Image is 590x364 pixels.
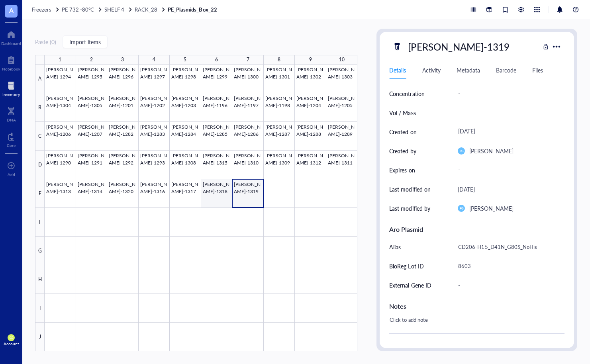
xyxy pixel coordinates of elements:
[153,55,155,65] div: 4
[59,55,61,65] div: 1
[469,146,513,156] div: [PERSON_NAME]
[532,66,543,74] div: Files
[9,336,13,340] span: GB
[455,258,561,274] div: 8603
[35,151,45,179] div: D
[184,55,186,65] div: 5
[496,66,516,74] div: Barcode
[1,41,21,46] div: Dashboard
[386,314,561,333] div: Click to add note
[35,93,45,122] div: B
[62,6,94,13] span: PE 732 -80°C
[35,208,45,237] div: F
[2,54,20,71] a: Notebook
[389,66,406,74] div: Details
[389,166,415,174] div: Expires on
[458,184,475,194] div: [DATE]
[247,55,249,65] div: 7
[389,340,565,350] div: Source
[389,127,416,136] div: Created on
[389,262,423,270] div: BioReg Lot ID
[389,301,565,311] div: Notes
[35,65,45,93] div: A
[63,35,108,48] button: Import items
[121,55,124,65] div: 3
[455,277,561,294] div: -
[422,66,441,74] div: Activity
[2,67,20,71] div: Notebook
[8,172,15,177] div: Add
[2,79,20,97] a: Inventory
[35,323,45,351] div: J
[35,237,45,265] div: G
[215,55,218,65] div: 6
[389,108,416,117] div: Vol / Mass
[69,39,101,45] span: Import items
[278,55,280,65] div: 8
[404,38,513,55] div: [PERSON_NAME]-1319
[35,122,45,151] div: C
[455,104,561,121] div: -
[9,5,14,15] span: A
[4,341,19,346] div: Account
[90,55,93,65] div: 2
[459,206,463,210] span: PG
[309,55,312,65] div: 9
[104,6,124,13] span: SHELF 4
[7,130,16,148] a: Core
[389,281,431,290] div: External Gene ID
[389,243,401,251] div: Alias
[7,143,16,148] div: Core
[7,105,16,122] a: DNA
[104,6,166,13] a: SHELF 4RACK_28
[1,28,21,46] a: Dashboard
[455,163,561,177] div: -
[32,6,51,13] span: Freezers
[455,239,561,255] div: CD206-H15_D41N_G80S_NoHis
[62,6,103,13] a: PE 732 -80°C
[389,147,416,155] div: Created by
[389,185,430,194] div: Last modified on
[32,6,60,13] a: Freezers
[389,89,424,98] div: Concentration
[168,6,218,13] a: PE_Plasmids_Box_22
[35,294,45,323] div: I
[35,179,45,208] div: E
[455,85,561,102] div: -
[7,117,16,122] div: DNA
[457,66,480,74] div: Metadata
[455,125,561,139] div: [DATE]
[35,265,45,294] div: H
[339,55,345,65] div: 10
[389,225,565,234] div: Aro Plasmid
[469,204,513,213] div: [PERSON_NAME]
[2,92,20,97] div: Inventory
[459,149,463,153] span: PG
[135,6,157,13] span: RACK_28
[389,204,430,213] div: Last modified by
[35,35,56,48] button: Paste (0)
